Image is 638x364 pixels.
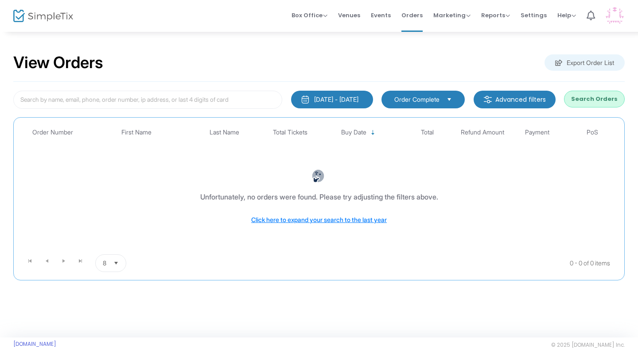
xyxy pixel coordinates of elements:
a: [DOMAIN_NAME] [13,341,56,348]
div: Data table [18,122,620,251]
m-button: Advanced filters [474,91,556,108]
img: filter [483,95,492,104]
span: First Name [121,129,152,136]
span: Click here to expand your search to the last year [251,216,387,223]
span: Last Name [210,129,239,136]
button: Search Orders [564,91,625,107]
span: Venues [338,4,360,27]
button: [DATE] - [DATE] [291,91,373,108]
span: Order Number [32,129,73,136]
span: 8 [103,259,106,268]
span: Box Office [292,11,327,19]
span: Reports [481,11,510,19]
span: Settings [521,4,547,27]
span: Events [371,4,391,27]
button: Select [443,95,455,104]
h2: View Orders [13,53,103,73]
img: face-thinking.png [311,169,325,183]
span: Marketing [433,11,471,19]
div: [DATE] - [DATE] [314,95,358,104]
div: Unfortunately, no orders were found. Please try adjusting the filters above. [200,192,438,202]
span: Order Complete [394,95,440,104]
span: Help [557,11,576,19]
span: PoS [587,129,598,136]
th: Total Tickets [263,122,318,143]
img: monthly [301,95,310,104]
span: Orders [401,4,423,27]
input: Search by name, email, phone, order number, ip address, or last 4 digits of card [13,91,282,109]
span: © 2025 [DOMAIN_NAME] Inc. [551,341,625,349]
span: Payment [525,129,549,136]
th: Total [400,122,455,143]
span: Sortable [370,129,377,136]
kendo-pager-info: 0 - 0 of 0 items [214,254,610,272]
button: Select [110,255,122,272]
span: Buy Date [341,129,366,136]
th: Refund Amount [455,122,510,143]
